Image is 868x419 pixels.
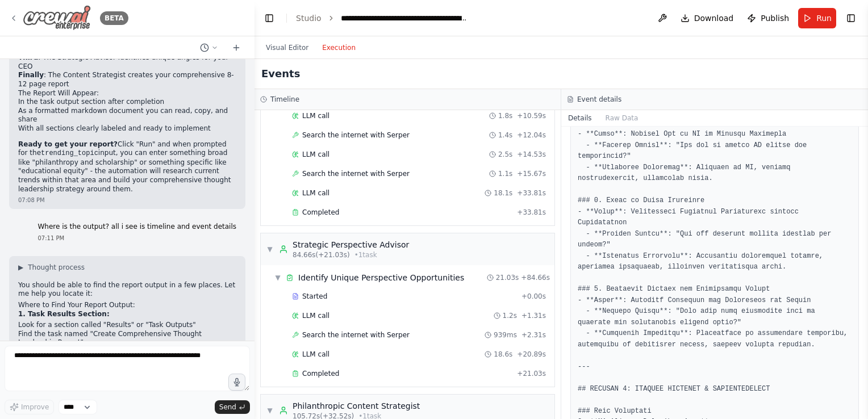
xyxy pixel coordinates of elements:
button: Visual Editor [259,41,315,55]
span: • 1 task [354,250,377,259]
button: Show right sidebar [843,10,859,26]
button: Raw Data [599,110,645,126]
p: Where is the output? all i see is timeline and event details [37,223,236,232]
h2: Where to Find Your Report Output: [18,301,236,310]
button: Hide left sidebar [261,10,277,26]
li: : The Content Strategist creates your comprehensive 8-12 page report [18,71,236,89]
span: Thought process [28,263,85,272]
span: + 33.81s [517,188,546,198]
button: Publish [742,8,794,28]
span: LLM call [302,188,329,198]
span: + 21.03s [517,369,546,378]
button: Improve [5,400,54,414]
li: : The Strategic Advisor identifies unique angles for your CEO [18,53,236,71]
button: Send [215,400,250,414]
div: Strategic Perspective Advisor [293,239,409,250]
li: As a formatted markdown document you can read, copy, and share [18,107,236,124]
img: Logo [23,5,91,31]
button: Click to speak your automation idea [228,374,245,391]
span: + 10.59s [517,111,546,120]
span: 1.1s [498,169,512,178]
code: trending_topic [41,149,98,157]
span: ▼ [266,245,273,254]
span: + 33.81s [517,208,546,217]
li: In the task output section after completion [18,98,236,107]
span: Publish [761,12,789,24]
button: Execution [315,41,362,55]
li: Find the task named "Create Comprehensive Thought Leadership Report" [18,330,236,347]
span: LLM call [302,350,329,359]
strong: 1. Task Results Section: [18,310,110,318]
span: ▼ [274,273,281,282]
span: 18.1s [494,188,512,198]
span: 84.66s (+21.03s) [293,250,350,259]
button: Switch to previous chat [195,41,223,55]
span: Completed [302,208,339,217]
span: Search the internet with Serper [302,330,410,340]
strong: Ready to get your report? [18,140,118,148]
a: Studio [296,14,322,23]
h3: Timeline [270,95,299,104]
p: You should be able to find the report output in a few places. Let me help you locate it: [18,281,236,299]
li: With all sections clearly labeled and ready to implement [18,124,236,133]
span: Search the internet with Serper [302,131,410,140]
strong: Finally [18,71,44,79]
span: LLM call [302,111,329,120]
div: 07:11 PM [37,234,236,242]
span: + 0.00s [521,292,546,301]
span: Search the internet with Serper [302,169,410,178]
h2: Events [261,66,300,82]
span: Completed [302,369,339,378]
span: Run [816,12,832,24]
span: + 1.31s [521,311,546,320]
p: Click "Run" and when prompted for the input, you can enter something broad like "philanthropy and... [18,140,236,194]
button: ▶Thought process [18,263,85,272]
button: Details [561,110,599,126]
span: + 12.04s [517,131,546,140]
span: Download [694,12,734,24]
span: 939ms [494,330,517,340]
nav: breadcrumb [296,12,469,24]
span: + 2.31s [521,330,546,340]
span: + 15.67s [517,169,546,178]
span: LLM call [302,150,329,159]
div: Philanthropic Content Strategist [293,400,420,412]
div: BETA [100,11,128,25]
div: Identify Unique Perspective Opportunities [298,272,464,283]
span: 1.8s [498,111,512,120]
div: 07:08 PM [18,196,236,204]
li: Look for a section called "Results" or "Task Outputs" [18,321,236,330]
button: Start a new chat [227,41,245,55]
span: + 20.89s [517,350,546,359]
button: Download [676,8,738,28]
h2: The Report Will Appear: [18,89,236,98]
span: ▶ [18,263,23,272]
button: Run [798,8,836,28]
span: + 84.66s [521,273,550,282]
span: Improve [21,403,49,412]
span: + 14.53s [517,150,546,159]
span: Started [302,292,327,301]
span: 1.4s [498,131,512,140]
span: LLM call [302,311,329,320]
span: 1.2s [503,311,517,320]
span: 2.5s [498,150,512,159]
h3: Event details [577,95,621,104]
span: ▼ [266,406,273,415]
span: 18.6s [494,350,512,359]
span: 21.03s [496,273,519,282]
span: Send [219,403,236,412]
